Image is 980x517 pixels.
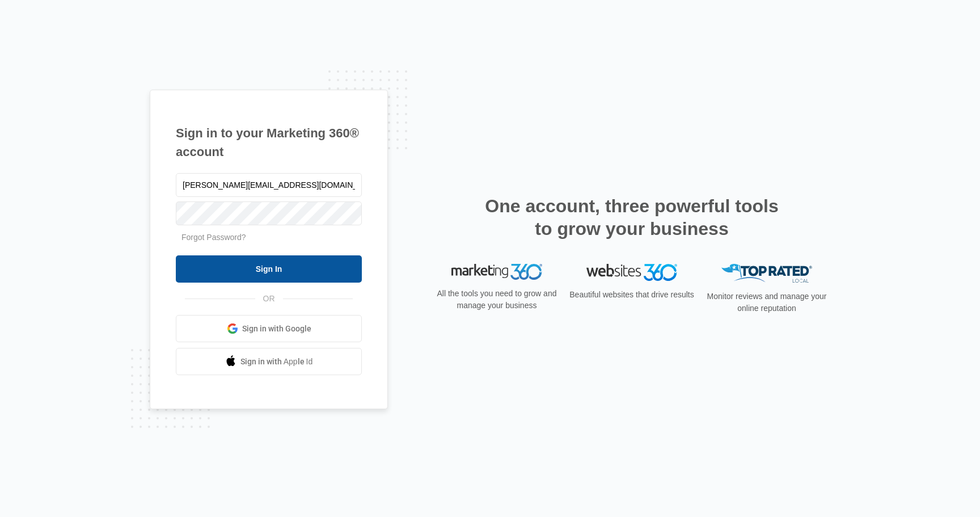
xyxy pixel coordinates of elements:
[240,356,313,368] span: Sign in with Apple Id
[176,315,362,342] a: Sign in with Google
[176,173,362,197] input: Email
[703,291,830,314] p: Monitor reviews and manage your online reputation
[451,264,542,280] img: Marketing 360
[176,348,362,375] a: Sign in with Apple Id
[181,233,246,242] a: Forgot Password?
[255,293,283,305] span: OR
[176,255,362,283] input: Sign In
[481,195,782,240] h2: One account, three powerful tools to grow your business
[568,289,695,301] p: Beautiful websites that drive results
[586,264,677,280] img: Websites 360
[242,323,311,335] span: Sign in with Google
[176,124,362,161] h1: Sign in to your Marketing 360® account
[721,264,812,283] img: Top Rated Local
[433,288,560,312] p: All the tools you need to grow and manage your business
